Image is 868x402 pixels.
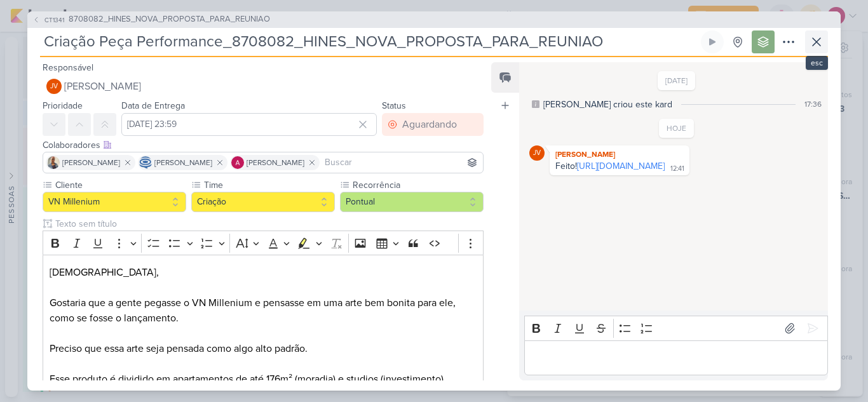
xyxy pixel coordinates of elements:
label: Recorrência [351,178,484,192]
button: JV [PERSON_NAME] [43,75,484,98]
div: Feito! [555,161,665,171]
p: Preciso que essa arte seja pensada como algo alto padrão. [50,341,477,356]
label: Cliente [54,178,186,192]
label: Data de Entrega [121,100,185,111]
div: Aguardando [402,117,457,132]
input: Texto sem título [53,217,484,231]
div: [PERSON_NAME] [552,148,687,161]
label: Responsável [43,62,93,73]
span: [PERSON_NAME] [154,157,212,168]
a: [URL][DOMAIN_NAME] [577,161,665,171]
input: Select a date [121,113,377,136]
img: Alessandra Gomes [231,156,244,169]
p: JV [533,150,541,157]
label: Status [382,100,406,111]
span: [PERSON_NAME] [64,79,141,94]
button: Pontual [340,192,484,212]
input: Buscar [322,155,480,170]
div: esc [806,56,828,70]
p: Gostaria que a gente pegasse o VN Millenium e pensasse em uma arte bem bonita para ele, como se f... [50,295,477,326]
div: Ligar relógio [707,37,717,47]
p: JV [50,83,58,90]
label: Time [203,178,335,192]
div: [PERSON_NAME] criou este kard [543,98,672,111]
button: VN Millenium [43,192,186,212]
span: [PERSON_NAME] [247,157,304,168]
div: 17:36 [804,98,822,110]
button: Criação [191,192,335,212]
span: [PERSON_NAME] [62,157,120,168]
p: [DEMOGRAPHIC_DATA], [50,265,477,280]
div: Editor editing area: main [524,340,828,375]
div: Joney Viana [46,79,62,94]
div: 12:41 [670,164,684,174]
img: Caroline Traven De Andrade [139,156,152,169]
button: Aguardando [382,113,484,136]
div: Joney Viana [529,145,545,161]
input: Kard Sem Título [40,30,698,53]
div: Colaboradores [43,138,484,152]
div: Editor toolbar [43,231,484,255]
p: Esse produto é dividido em apartamentos de até 176m² (moradia) e studios (investimento) [50,372,477,387]
div: Editor toolbar [524,316,828,340]
label: Prioridade [43,100,83,111]
img: Iara Santos [47,156,60,169]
